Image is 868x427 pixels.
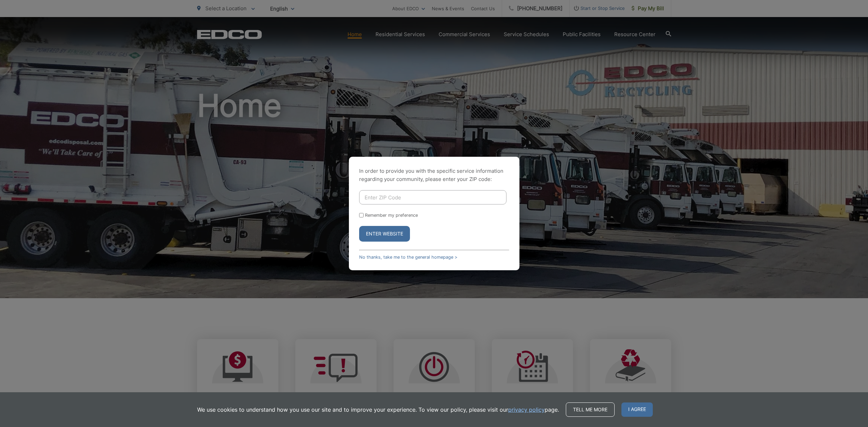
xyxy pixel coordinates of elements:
[359,190,506,204] input: Enter ZIP Code
[621,402,653,417] span: I agree
[359,226,410,242] button: Enter Website
[508,406,545,414] a: privacy policy
[197,406,559,414] p: We use cookies to understand how you use our site and to improve your experience. To view our pol...
[359,167,509,183] p: In order to provide you with the specific service information regarding your community, please en...
[359,255,457,260] a: No thanks, take me to the general homepage >
[365,213,418,218] label: Remember my preference
[566,402,615,417] a: Tell me more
